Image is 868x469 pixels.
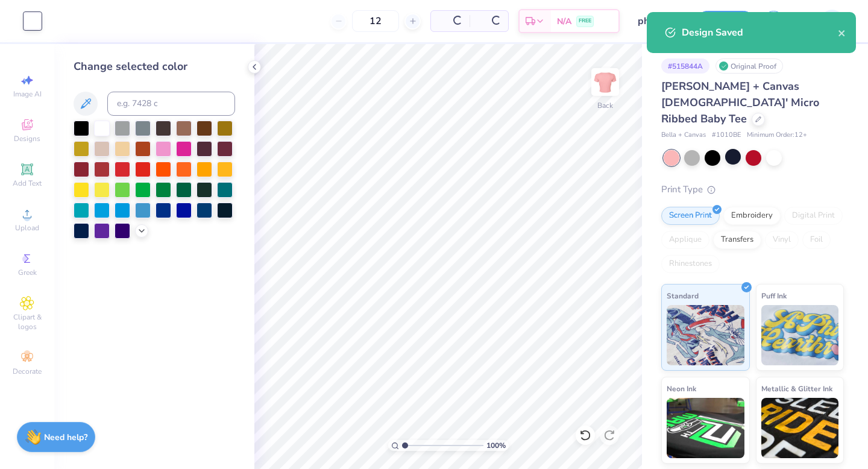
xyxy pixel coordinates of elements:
div: Change selected color [74,58,235,75]
input: – – [352,10,399,32]
input: Untitled Design [629,9,688,33]
span: Neon Ink [667,382,696,395]
span: N/A [557,15,571,28]
span: Decorate [13,367,42,376]
span: Designs [14,134,40,143]
span: Image AI [13,89,42,99]
button: close [838,25,846,40]
span: FREE [579,17,591,25]
img: Neon Ink [667,398,744,458]
span: Metallic & Glitter Ink [761,382,832,395]
strong: Need help? [44,432,87,443]
span: Clipart & logos [6,312,48,332]
input: e.g. 7428 c [107,92,235,116]
img: Metallic & Glitter Ink [761,398,839,458]
span: Add Text [13,178,42,188]
span: Upload [15,223,39,233]
span: Greek [18,268,37,277]
div: Design Saved [682,25,838,40]
span: 100 % [486,440,506,451]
